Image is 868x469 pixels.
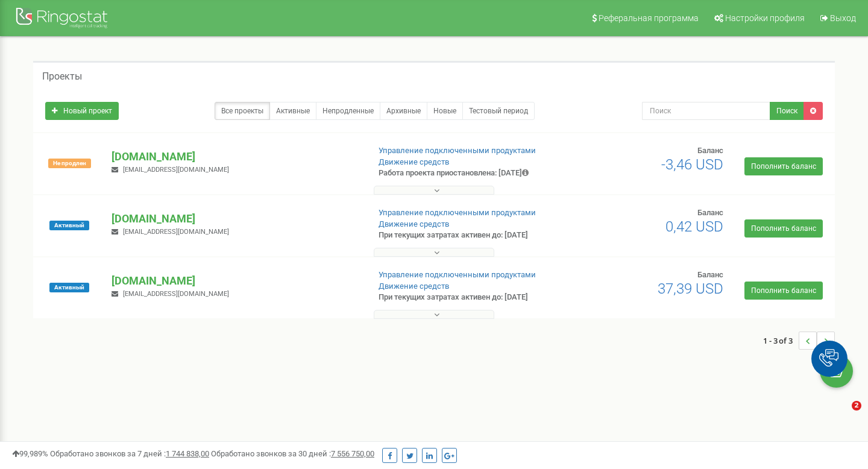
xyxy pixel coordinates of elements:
[123,290,229,298] span: [EMAIL_ADDRESS][DOMAIN_NAME]
[427,102,463,120] a: Новые
[665,218,723,235] span: 0,42 USD
[744,282,823,300] a: Пополнить баланс
[763,332,799,350] span: 1 - 3 of 3
[379,146,536,155] a: Управление подключенными продуктами
[316,102,380,120] a: Непродленные
[599,13,699,23] span: Реферальная программа
[123,228,229,236] span: [EMAIL_ADDRESS][DOMAIN_NAME]
[48,159,91,168] span: Не продлен
[123,166,229,174] span: [EMAIL_ADDRESS][DOMAIN_NAME]
[379,282,449,291] a: Движение средств
[211,449,374,458] span: Обработано звонков за 30 дней :
[379,157,449,166] a: Движение средств
[642,102,770,120] input: Поиск
[744,157,823,175] a: Пополнить баланс
[112,211,359,227] p: [DOMAIN_NAME]
[725,13,805,23] span: Настройки профиля
[744,219,823,238] a: Пополнить баланс
[379,168,559,179] p: Работа проекта приостановлена: [DATE]
[763,319,835,362] nav: ...
[379,270,536,279] a: Управление подключенными продуктами
[112,149,359,165] p: [DOMAIN_NAME]
[42,71,82,82] h5: Проекты
[379,230,559,241] p: При текущих затратах активен до: [DATE]
[112,273,359,289] p: [DOMAIN_NAME]
[379,219,449,228] a: Движение средств
[331,449,374,458] u: 7 556 750,00
[697,208,723,217] span: Баланс
[697,270,723,279] span: Баланс
[166,449,209,458] u: 1 744 838,00
[380,102,427,120] a: Архивные
[379,208,536,217] a: Управление подключенными продуктами
[827,401,856,430] iframe: Intercom live chat
[45,102,119,120] a: Новый проект
[379,292,559,303] p: При текущих затратах активен до: [DATE]
[49,221,89,230] span: Активный
[658,280,723,297] span: 37,39 USD
[269,102,316,120] a: Активные
[770,102,804,120] button: Поиск
[50,449,209,458] span: Обработано звонков за 7 дней :
[830,13,856,23] span: Выход
[12,449,48,458] span: 99,989%
[49,283,89,292] span: Активный
[697,146,723,155] span: Баланс
[661,156,723,173] span: -3,46 USD
[215,102,270,120] a: Все проекты
[852,401,861,411] span: 2
[462,102,535,120] a: Тестовый период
